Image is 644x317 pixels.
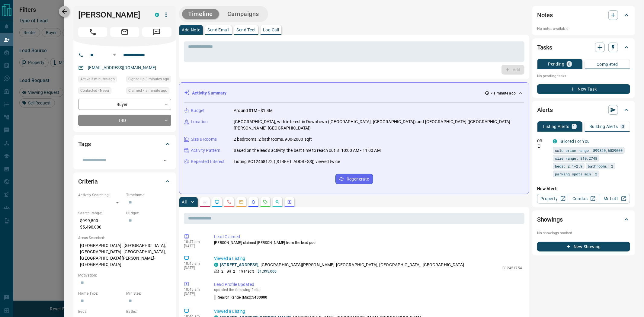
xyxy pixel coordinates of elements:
[335,174,373,184] button: Regenerate
[184,287,205,292] p: 10:45 am
[234,107,273,114] p: Around $1M - $1.4M
[275,200,280,204] svg: Opportunities
[78,192,123,198] p: Actively Searching:
[263,200,268,204] svg: Requests
[239,200,244,204] svg: Emails
[191,107,205,114] p: Budget
[191,119,208,125] p: Location
[78,241,171,270] p: [GEOGRAPHIC_DATA], [GEOGRAPHIC_DATA], [GEOGRAPHIC_DATA], [GEOGRAPHIC_DATA], [GEOGRAPHIC_DATA][PER...
[184,292,205,296] p: [DATE]
[234,119,524,131] p: [GEOGRAPHIC_DATA], with interest in Downtown ([GEOGRAPHIC_DATA], [GEOGRAPHIC_DATA]) and [GEOGRAPH...
[573,124,575,129] p: 1
[214,234,522,240] p: Lead Claimed
[182,9,219,19] button: Timeline
[537,242,630,251] button: New Showing
[553,139,557,143] div: condos.ca
[214,263,218,267] div: condos.ca
[110,27,139,37] span: Email
[537,72,630,81] p: No pending tasks
[251,200,256,204] svg: Listing Alerts
[555,171,597,177] span: parking spots min: 2
[559,139,590,144] a: Tailored For You
[568,194,599,203] a: Condos
[161,156,169,165] button: Open
[126,210,171,216] p: Budget:
[78,273,171,278] p: Motivation:
[78,174,171,189] div: Criteria
[214,255,522,262] p: Viewed a Listing
[588,163,613,169] span: bathrooms: 2
[191,136,217,142] p: Size & Rooms
[78,210,123,216] p: Search Range:
[227,200,232,204] svg: Calls
[568,62,570,66] p: 0
[555,155,597,161] span: size range: 810,2748
[233,269,235,274] p: 2
[184,261,205,266] p: 10:45 am
[537,40,630,55] div: Tasks
[128,88,167,94] span: Claimed < a minute ago
[537,230,630,236] p: No showings booked
[537,10,553,20] h2: Notes
[537,144,541,148] svg: Push Notification Only
[597,62,618,66] p: Completed
[548,62,564,66] p: Pending
[258,269,277,274] p: $1,395,000
[214,281,522,288] p: Lead Profile Updated
[537,105,553,115] h2: Alerts
[239,269,254,274] p: 1914 sqft
[184,266,205,270] p: [DATE]
[126,309,171,314] p: Baths:
[537,186,630,192] p: New Alert:
[203,200,207,204] svg: Notes
[78,137,171,151] div: Tags
[142,27,171,37] span: Message
[184,88,524,99] div: Activity Summary< a minute ago
[111,51,118,59] button: Open
[78,99,171,110] div: Buyer
[78,216,123,232] p: $999,800 - $5,490,000
[192,90,226,96] p: Activity Summary
[78,235,171,241] p: Areas Searched:
[537,103,630,117] div: Alerts
[221,9,265,19] button: Campaigns
[128,76,169,82] span: Signed up 3 minutes ago
[537,8,630,22] div: Notes
[502,265,522,271] p: C12451754
[191,147,220,154] p: Activity Pattern
[589,124,618,129] p: Building Alerts
[237,28,256,32] p: Send Text
[78,139,91,149] h2: Tags
[287,200,292,204] svg: Agent Actions
[555,163,582,169] span: beds: 2.1-2.9
[126,87,171,96] div: Mon Oct 13 2025
[126,76,171,84] div: Mon Oct 13 2025
[126,192,171,198] p: Timeframe:
[214,308,522,315] p: Viewed a Listing
[78,291,123,296] p: Home Type:
[80,76,115,82] span: Active 3 minutes ago
[537,212,630,227] div: Showings
[214,295,267,300] p: Search Range (Max) :
[78,76,123,84] div: Mon Oct 13 2025
[599,194,630,203] a: Mr.Loft
[184,244,205,248] p: [DATE]
[78,115,171,126] div: TBD
[215,200,219,204] svg: Lead Browsing Activity
[537,84,630,94] button: New Task
[78,309,123,314] p: Beds:
[234,147,381,154] p: Based on the lead's activity, the best time to reach out is: 10:00 AM - 11:00 AM
[234,136,312,142] p: 2 bedrooms, 2 bathrooms, 900-2000 sqft
[78,10,146,20] h1: [PERSON_NAME]
[491,91,516,96] p: < a minute ago
[182,200,187,204] p: All
[220,262,464,268] p: , [GEOGRAPHIC_DATA][PERSON_NAME]-[GEOGRAPHIC_DATA], [GEOGRAPHIC_DATA], [GEOGRAPHIC_DATA]
[208,28,229,32] p: Send Email
[80,88,109,94] span: Contacted - Never
[191,158,225,165] p: Repeated Interest
[214,240,522,245] p: [PERSON_NAME] claimed [PERSON_NAME] from the lead pool
[537,26,630,31] p: No notes available
[543,124,569,129] p: Listing Alerts
[537,138,549,144] p: Off
[184,240,205,244] p: 10:47 am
